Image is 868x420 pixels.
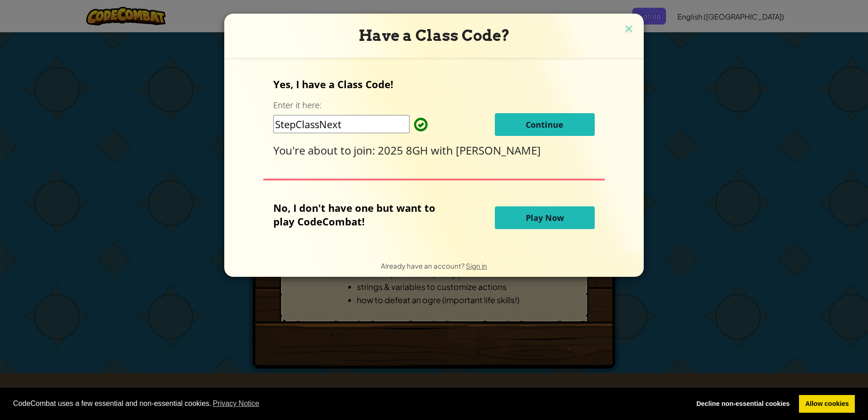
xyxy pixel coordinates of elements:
[526,119,563,130] span: Continue
[495,206,595,229] button: Play Now
[466,261,487,270] a: Sign in
[495,113,595,136] button: Continue
[273,201,449,228] p: No, I don't have one but want to play CodeCombat!
[273,77,594,91] p: Yes, I have a Class Code!
[456,143,541,158] span: [PERSON_NAME]
[359,26,510,45] span: Have a Class Code?
[381,261,466,270] span: Already have an account?
[273,143,378,158] span: You're about to join:
[378,143,431,158] span: 2025 8GH
[690,395,796,413] a: deny cookies
[13,397,683,410] span: CodeCombat uses a few essential and non-essential cookies.
[623,23,635,36] img: close icon
[212,397,261,410] a: learn more about cookies
[273,100,321,111] label: Enter it here:
[799,395,855,413] a: allow cookies
[526,212,564,223] span: Play Now
[431,143,456,158] span: with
